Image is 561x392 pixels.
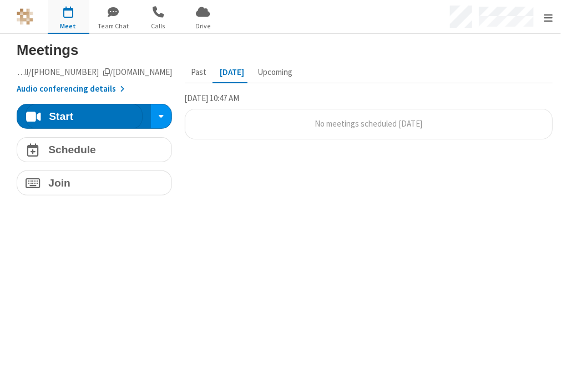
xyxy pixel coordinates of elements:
button: Start [26,104,143,129]
span: Drive [183,21,224,31]
button: [DATE] [214,62,251,83]
span: [DATE] 10:47 AM [185,93,240,103]
span: Calls [138,21,179,31]
button: Past [185,62,214,83]
span: Meet [48,21,89,31]
section: Today's Meetings [185,92,553,148]
span: No meetings scheduled [DATE] [315,118,422,129]
button: Join [17,170,172,195]
h3: Meetings [17,42,553,58]
span: Team Chat [93,21,134,31]
div: Start conference options [155,108,168,125]
h4: Join [48,178,70,188]
button: Upcoming [251,62,300,83]
section: Account details [17,66,172,96]
button: Copy my meeting room linkCopy my meeting room link [17,66,172,79]
h4: Start [49,111,73,122]
button: Schedule [17,137,172,162]
button: Audio conferencing details [17,83,125,96]
h4: Schedule [48,144,96,155]
img: iotum.​ucaas.​tech [17,8,33,25]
